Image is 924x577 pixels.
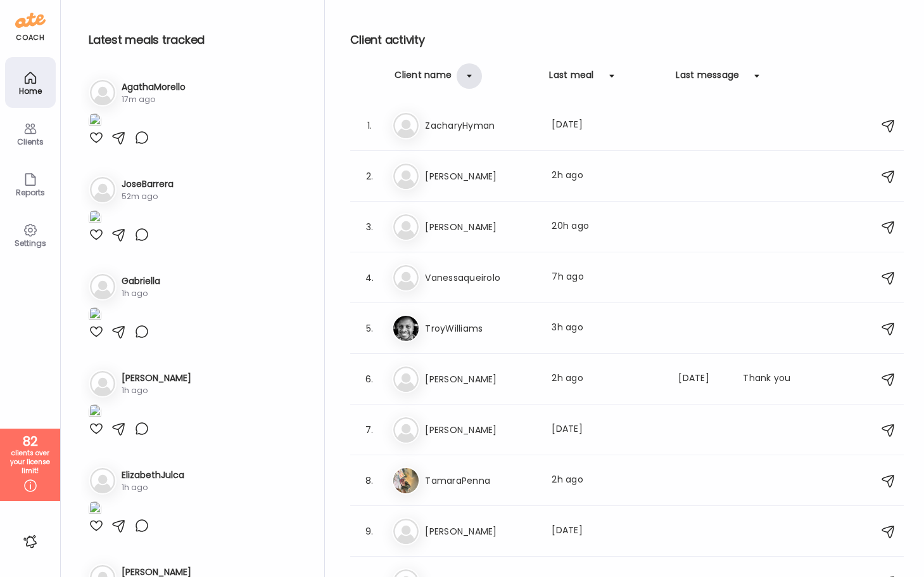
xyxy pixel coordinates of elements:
div: 6. [362,372,377,387]
div: 2h ago [552,169,663,184]
div: 1h ago [122,482,184,493]
img: bg-avatar-default.svg [393,214,419,240]
div: coach [16,32,44,43]
img: bg-avatar-default.svg [393,417,419,443]
h3: [PERSON_NAME] [425,422,536,438]
div: [DATE] [552,118,663,133]
div: Reports [8,188,53,197]
img: bg-avatar-default.svg [90,468,115,493]
img: images%2FFLd61J3E7NWb7xU5qDQcCmYEuYa2%2Fqbgh96xdeF8jRNmeQ2q6%2FSMolQWaxhxD150aVBD29_1080 [89,307,101,324]
div: 17m ago [122,94,186,105]
img: ate [15,10,46,30]
img: bg-avatar-default.svg [90,80,115,105]
div: 1h ago [122,288,160,299]
h3: TroyWilliams [425,321,536,336]
h3: [PERSON_NAME] [425,219,536,235]
div: clients over your license limit! [4,449,56,476]
img: bg-avatar-default.svg [393,366,419,392]
h3: Gabriella [122,275,160,288]
h3: JoseBarrera [122,178,174,191]
div: Thank you [743,372,854,387]
div: 52m ago [122,191,174,202]
h2: Latest meals tracked [89,30,304,49]
div: 1. [362,118,377,133]
img: bg-avatar-default.svg [90,371,115,396]
div: [DATE] [552,422,663,438]
div: 3. [362,219,377,235]
div: 8. [362,473,377,488]
div: 7. [362,422,377,438]
img: bg-avatar-default.svg [393,113,419,138]
div: 82 [4,434,56,449]
div: 1h ago [122,385,191,396]
h3: AgathaMorello [122,81,186,94]
div: 5. [362,321,377,336]
div: 9. [362,524,377,539]
img: images%2FGkbMqTa2CwPxLX0dZbzLk75o6X83%2Forp5uSa3nJhwIMfGl3Xf%2Fvenjmo324lx9iKzvETKm_1080 [89,404,101,421]
h3: [PERSON_NAME] [425,372,536,387]
img: bg-avatar-default.svg [393,164,419,189]
img: bg-avatar-default.svg [90,177,115,202]
img: bg-avatar-default.svg [393,519,419,544]
div: 2. [362,169,377,184]
img: images%2FCWnlDEm0FRPZNOYUnHyAg7i6uli1%2Fj4UdqfC8l9IDDWudHR6Y%2FiJB2cbOqqqz7FjigoDCe_1080 [89,210,101,227]
h3: [PERSON_NAME] [425,169,536,184]
img: images%2Fqlc33SKjDAXC0kE3M88AufBangh2%2FvxfaQQ0wCcuksmzGFCnH%2FjVApvOK4MafBiPSKjFrG_1080 [89,501,101,518]
div: Clients [8,138,53,146]
div: 2h ago [552,473,663,488]
h3: [PERSON_NAME] [122,372,191,385]
h3: [PERSON_NAME] [425,524,536,539]
div: 7h ago [552,270,663,285]
div: 2h ago [552,372,663,387]
div: Settings [8,239,53,247]
div: 20h ago [552,219,663,235]
div: [DATE] [678,372,728,387]
img: bg-avatar-default.svg [393,265,419,290]
h3: ZacharyHyman [425,118,536,133]
div: 3h ago [552,321,663,336]
div: [DATE] [552,524,663,539]
h3: ElizabethJulca [122,469,184,482]
img: bg-avatar-default.svg [90,274,115,299]
div: Home [8,87,53,95]
img: avatars%2FCAcFb4wzLFRsP9QKSWCsuVzHBVz2 [393,468,419,493]
div: Last message [676,68,739,89]
img: avatars%2FRfjOXc42ZESzvxeTfUpfzvUCxsI2 [393,316,419,341]
div: 4. [362,270,377,285]
div: Last meal [549,68,593,89]
div: Client name [395,68,452,89]
h3: TamaraPenna [425,473,536,488]
h2: Client activity [350,30,904,49]
img: images%2Fc64M48MNrZhFYLNuSYmPtFyBL7u2%2FDF7b5LraTQYYLy3yYEfI%2FOau87bfExVCgeIHtVihJ_1080 [89,113,101,130]
h3: Vanessaqueirolo [425,270,536,285]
